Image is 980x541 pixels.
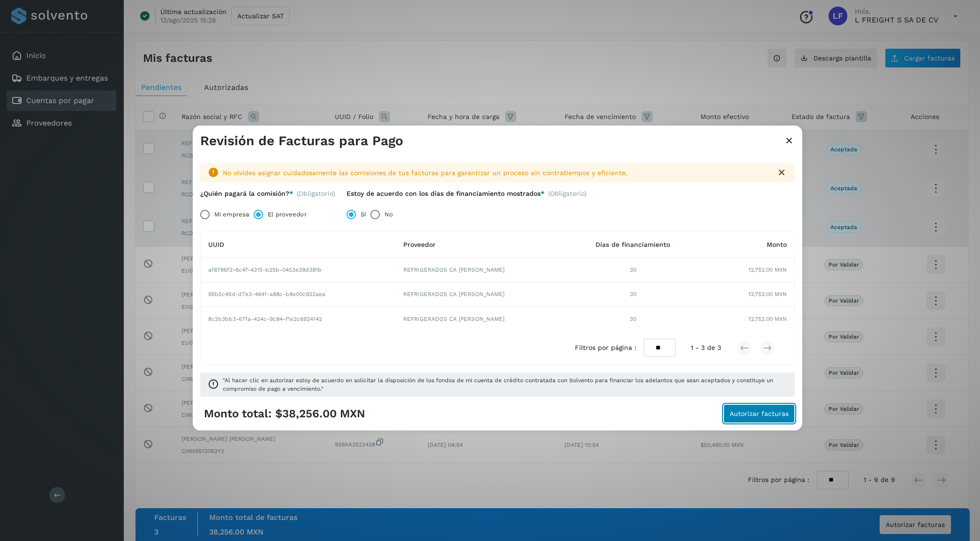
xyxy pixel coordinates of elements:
[297,190,335,198] span: (Obligatorio)
[567,282,699,307] td: 30
[200,133,403,149] h3: Revisión de Facturas para Pago
[201,282,396,307] td: 95b5c45d-d7e3-4641-a88c-b8e00c922aea
[201,258,396,282] td: af8786f2-6c47-4315-b25b-0453e39d381b
[200,190,293,198] label: ¿Quién pagará la comisión?
[403,241,436,248] span: Proveedor
[748,266,787,274] span: 12,752.00 MXN
[596,241,670,248] span: Días de financiamiento
[223,168,769,178] div: No olvides asignar cuidadosamente las comisiones de tus facturas para garantizar un proceso sin c...
[730,410,789,417] span: Autorizar facturas
[548,190,587,201] span: (Obligatorio)
[396,258,567,282] td: REFRIGERADOS CA [PERSON_NAME]
[724,404,795,423] button: Autorizar facturas
[748,290,787,298] span: 12,752.00 MXN
[208,241,224,248] span: UUID
[691,343,721,353] span: 1 - 3 de 3
[567,258,699,282] td: 30
[396,307,567,331] td: REFRIGERADOS CA [PERSON_NAME]
[214,205,249,224] label: Mi empresa
[575,343,636,353] span: Filtros por página :
[223,376,787,393] span: "Al hacer clic en autorizar estoy de acuerdo en solicitar la disposición de los fondos de mi cuen...
[748,315,787,323] span: 12,752.00 MXN
[361,205,366,224] label: Sí
[384,205,393,224] label: No
[275,407,365,421] span: $38,256.00 MXN
[204,407,271,421] span: Monto total:
[268,205,306,224] label: El proveedor
[767,241,787,248] span: Monto
[396,282,567,307] td: REFRIGERADOS CA [PERSON_NAME]
[347,190,544,198] label: Estoy de acuerdo con los días de financiamiento mostrados
[567,307,699,331] td: 30
[201,307,396,331] td: 8c2b3bb3-67fa-424c-9c84-f1e2c6924142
